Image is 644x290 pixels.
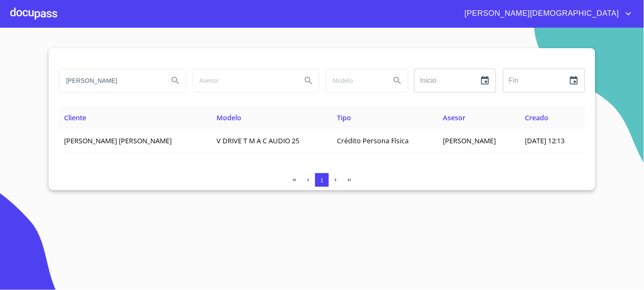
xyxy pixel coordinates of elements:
[458,7,624,20] span: [PERSON_NAME][DEMOGRAPHIC_DATA]
[387,70,408,91] button: Search
[64,136,172,145] span: [PERSON_NAME] [PERSON_NAME]
[525,136,565,145] span: [DATE] 12:13
[320,177,323,183] span: 1
[458,7,634,20] button: account of current user
[315,173,329,187] button: 1
[443,136,496,145] span: [PERSON_NAME]
[165,70,186,91] button: Search
[337,113,351,122] span: Tipo
[525,113,548,122] span: Creado
[443,113,466,122] span: Asesor
[217,113,241,122] span: Modelo
[59,69,162,92] input: search
[193,69,295,92] input: search
[299,70,319,91] button: Search
[337,136,409,145] span: Crédito Persona Física
[217,136,299,145] span: V DRIVE T M A C AUDIO 25
[326,69,384,92] input: search
[64,113,86,122] span: Cliente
